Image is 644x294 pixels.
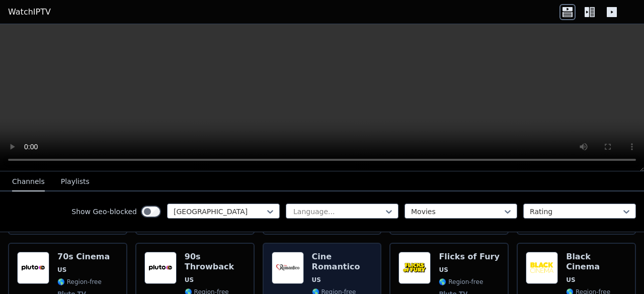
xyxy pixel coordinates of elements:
img: Cine Romantico [272,252,304,284]
h6: 70s Cinema [57,252,110,262]
h6: Cine Romantico [312,252,373,272]
span: US [185,276,194,284]
img: 70s Cinema [17,252,49,284]
img: Flicks of Fury [398,252,431,284]
span: US [566,276,575,284]
span: 🌎 Region-free [439,278,483,286]
img: 90s Throwback [144,252,177,284]
h6: 90s Throwback [185,252,246,272]
button: Channels [12,172,45,191]
label: Show Geo-blocked [71,207,137,217]
span: US [57,266,66,274]
a: WatchIPTV [8,6,51,18]
h6: Black Cinema [566,252,627,272]
span: 🌎 Region-free [57,278,102,286]
button: Playlists [61,172,90,191]
span: US [312,276,321,284]
span: US [439,266,448,274]
img: Black Cinema [526,252,558,284]
h6: Flicks of Fury [439,252,499,262]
